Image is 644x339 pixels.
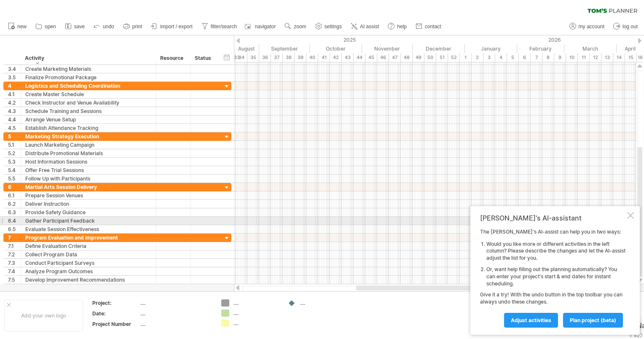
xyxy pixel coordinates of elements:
[255,24,276,30] span: navigator
[564,44,617,53] div: March 2026
[195,54,213,62] div: Status
[578,53,590,62] div: 11
[318,53,330,62] div: 41
[517,44,564,53] div: February 2026
[140,310,211,317] div: ....
[25,191,152,199] div: Prepare Session Venues
[25,65,152,73] div: Create Marketing Materials
[349,21,381,32] a: AI assist
[601,53,613,62] div: 13
[25,166,152,174] div: Offer Free Trial Sessions
[579,24,604,30] span: my account
[365,53,377,62] div: 45
[362,44,413,53] div: November 2025
[8,132,21,140] div: 5
[623,24,638,30] span: log out
[140,320,211,328] div: ....
[486,266,625,287] li: Or, want help filling out the planning automatically? You can enter your project's start & end da...
[103,24,114,30] span: undo
[8,158,21,166] div: 5.3
[483,53,495,62] div: 3
[25,73,152,81] div: Finalize Promotional Package
[283,53,295,62] div: 38
[519,53,531,62] div: 6
[625,53,637,62] div: 15
[247,53,259,62] div: 35
[567,21,607,32] a: my account
[25,124,152,132] div: Establish Attendance Tracking
[132,24,142,30] span: print
[8,250,21,258] div: 7.2
[25,99,152,107] div: Check Instructor and Venue Availability
[8,166,21,174] div: 5.4
[8,141,21,149] div: 5.1
[17,24,27,30] span: new
[25,175,152,183] div: Follow Up with Participants
[25,250,152,258] div: Collect Program Data
[25,217,152,225] div: Gather Participant Feedback
[310,44,362,53] div: October 2025
[8,191,21,199] div: 6.1
[472,53,483,62] div: 2
[21,312,66,319] font: Add your own logo
[629,332,643,339] div: v 422
[413,53,424,62] div: 49
[33,21,59,32] a: open
[25,183,152,191] div: Martial Arts Session Delivery
[563,313,623,328] a: plan project (beta)
[613,53,625,62] div: 14
[531,53,542,62] div: 7
[74,24,85,30] span: save
[507,53,519,62] div: 5
[8,225,21,233] div: 6.5
[8,200,21,208] div: 6.2
[480,229,625,327] div: The [PERSON_NAME]'s AI-assist can help you in two ways: Give it a try! With the undo button in th...
[121,21,145,32] a: print
[330,53,342,62] div: 42
[294,24,306,30] span: zoom
[460,53,472,62] div: 1
[590,53,601,62] div: 12
[271,53,283,62] div: 37
[8,259,21,267] div: 7.3
[436,53,448,62] div: 51
[8,175,21,183] div: 5.5
[25,234,152,242] div: Program Evaluation and Improvement
[542,53,554,62] div: 8
[495,53,507,62] div: 4
[424,53,436,62] div: 50
[306,53,318,62] div: 40
[397,24,407,30] span: help
[8,276,21,284] div: 7.5
[199,21,239,32] a: filter/search
[259,44,310,53] div: September 2025
[8,208,21,216] div: 6.3
[511,317,551,323] span: Adjust activities
[8,149,21,157] div: 5.2
[360,24,379,30] span: AI assist
[25,82,152,90] div: Logistics and Scheduling Coordination
[8,82,21,90] div: 4
[63,21,87,32] a: save
[45,24,56,30] span: open
[25,107,152,115] div: Schedule Training and Sessions
[8,99,21,107] div: 4.2
[486,241,625,262] li: Would you like more or different activities in the left column? Please describe the changes and l...
[25,158,152,166] div: Host Information Sessions
[25,259,152,267] div: Conduct Participant Surveys
[611,21,640,32] a: log out
[389,53,401,62] div: 47
[8,73,21,81] div: 3.5
[313,21,344,32] a: settings
[91,21,117,32] a: undo
[25,242,152,250] div: Define Evaluation Criteria
[25,54,151,62] div: Activity
[140,299,211,307] div: ....
[149,21,195,32] a: import / export
[233,320,279,327] div: ....
[25,200,152,208] div: Deliver Instruction
[325,24,342,30] span: settings
[25,149,152,157] div: Distribute Promotional Materials
[480,214,625,222] div: [PERSON_NAME]'s AI-assistant
[448,53,460,62] div: 52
